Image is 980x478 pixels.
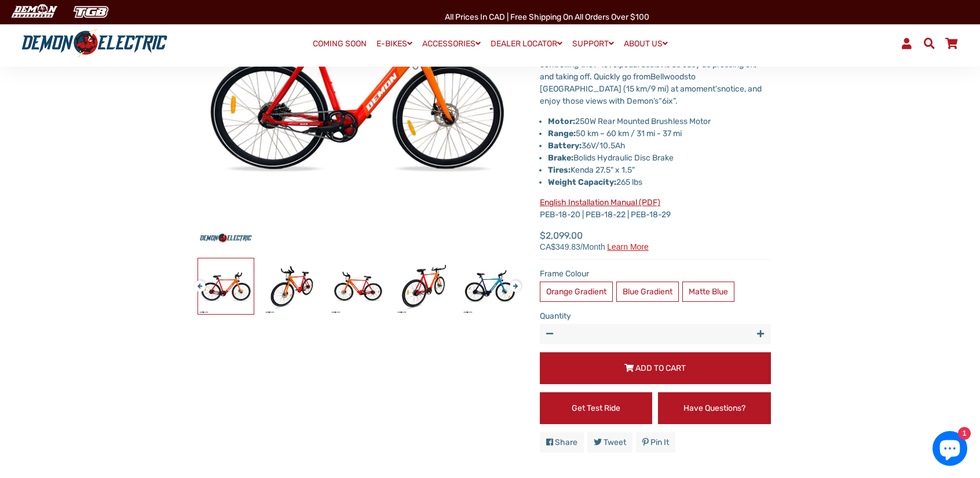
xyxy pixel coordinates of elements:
[650,72,688,82] span: Bellwoods
[568,35,618,52] a: SUPPORT
[548,141,582,151] strong: Battery:
[17,28,171,59] img: Demon Electric logo
[673,96,675,106] span: ”
[654,96,659,106] span: s
[682,282,734,302] label: Matte Blue
[330,258,386,314] img: 6ix City eBike - Demon Electric
[548,140,771,152] li: 36V/10.5Ah
[555,437,577,447] span: Share
[751,324,771,344] button: Increase item quantity by one
[604,437,626,447] span: Tweet
[487,35,566,52] a: DEALER LOCATOR
[540,282,613,302] label: Orange Gradient
[685,84,721,94] span: moment's
[548,152,771,164] li: Bolids Hydraulic Disc Brake
[540,352,771,384] button: Add to Cart
[67,2,115,21] img: TGB Canada
[372,35,416,52] a: E-BIKES
[396,258,452,314] img: 6ix City eBike - Demon Electric
[659,96,662,106] span: “
[462,258,518,314] img: 6ix City eBike - Demon Electric
[620,35,672,52] a: ABOUT US
[548,165,571,175] strong: Tires:
[650,437,669,447] span: Pin it
[198,258,254,314] img: 6ix City eBike - Demon Electric
[675,96,678,106] span: .
[540,198,660,207] a: English Installation Manual (PDF)
[548,177,616,187] strong: Weight Capacity:
[548,127,771,140] li: 50 km – 60 km / 31 mi - 37 mi
[548,164,771,176] li: Kenda 27.5" x 1.5"
[929,431,971,469] inbox-online-store-chat: Shopify online store chat
[510,275,517,288] button: Next
[540,229,649,251] span: $2,099.00
[264,258,320,314] img: 6ix City eBike - Demon Electric
[540,324,771,344] input: quantity
[548,153,573,163] strong: Brake:
[309,36,371,52] a: COMING SOON
[548,116,575,126] strong: Motor:
[548,115,771,127] li: 250W Rear Mounted Brushless Motor
[540,310,771,322] label: Quantity
[658,392,771,424] a: Have Questions?
[445,12,649,22] span: All Prices in CAD | Free shipping on all orders over $100
[540,324,560,344] button: Reduce item quantity by one
[616,282,679,302] label: Blue Gradient
[653,96,654,106] span: ’
[194,275,201,288] button: Previous
[662,96,673,106] span: 6ix
[540,392,653,424] a: Get Test Ride
[548,176,771,188] li: 265 lbs
[540,268,771,280] label: Frame Colour
[540,196,771,221] p: PEB-18-20 | PEB-18-22 | PEB-18-29
[548,129,576,138] strong: Range:
[6,2,61,21] img: Demon Electric
[418,35,485,52] a: ACCESSORIES
[635,363,686,373] span: Add to Cart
